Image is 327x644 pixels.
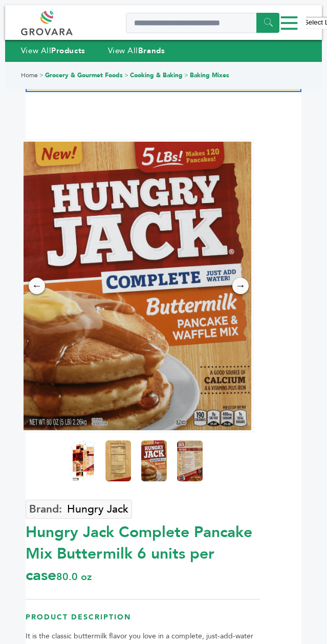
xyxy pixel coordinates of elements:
img: Hungry Jack Complete Pancake Mix Buttermilk 6 units per case 80.0 oz [177,440,203,481]
div: → [232,278,249,294]
div: Hungry Jack Complete Pancake Mix Buttermilk 6 units per case [26,517,260,586]
a: View AllBrands [108,46,165,56]
h3: Product Description [26,612,260,630]
a: Home [21,71,38,79]
span: > [184,71,188,79]
a: Cooking & Baking [130,71,183,79]
span: 80.0 oz [56,570,92,584]
img: Hungry Jack Complete Pancake Mix Buttermilk 6 units per case 80.0 oz Nutrition Info [105,440,131,481]
img: Hungry Jack Complete Pancake Mix Buttermilk 6 units per case 80.0 oz [21,142,251,430]
span: > [124,71,128,79]
a: Grocery & Gourmet Foods [45,71,123,79]
input: Search a product or brand... [126,13,279,33]
a: Baking Mixes [190,71,229,79]
img: Hungry Jack Complete Pancake Mix Buttermilk 6 units per case 80.0 oz [141,440,167,481]
a: Hungry Jack [26,500,132,519]
strong: Products [51,46,85,56]
a: View AllProducts [21,46,85,56]
div: ← [29,278,45,294]
div: Menu [21,12,306,35]
img: Hungry Jack Complete Pancake Mix Buttermilk 6 units per case 80.0 oz Product Label [70,440,95,481]
span: > [39,71,43,79]
strong: Brands [138,46,165,56]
